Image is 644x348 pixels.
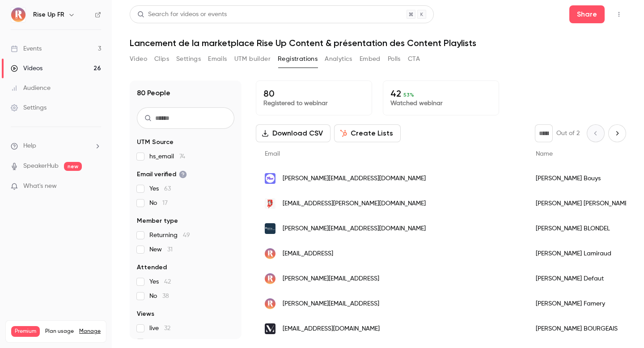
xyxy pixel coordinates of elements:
span: Name [536,151,553,157]
span: 49 [183,232,190,238]
button: Create Lists [334,124,401,142]
div: [PERSON_NAME] [PERSON_NAME] [527,191,639,216]
span: 74 [179,153,185,160]
p: Registered to webinar [263,99,364,108]
span: What's new [23,182,57,191]
h6: Rise Up FR [33,10,64,19]
p: Watched webinar [390,99,491,108]
span: 32 [164,325,170,331]
h1: Lancement de la marketplace Rise Up Content & présentation des Content Playlists [130,38,626,48]
span: Member type [137,216,178,225]
span: 42 [164,279,171,285]
div: [PERSON_NAME] BOURGEAIS [527,316,639,341]
a: SpeakerHub [23,161,59,171]
span: Returning [149,231,190,240]
img: riseup.ai [265,298,275,309]
span: [EMAIL_ADDRESS] [283,249,333,259]
div: Audience [11,84,51,93]
button: Settings [176,52,201,66]
span: [PERSON_NAME][EMAIL_ADDRESS] [283,274,379,284]
span: Yes [149,277,171,286]
button: Clips [154,52,169,66]
p: Out of 2 [556,129,580,138]
span: Views [137,310,154,318]
span: Email [265,151,280,157]
p: 42 [390,88,491,99]
button: Next page [608,124,626,142]
button: Embed [360,52,381,66]
span: 31 [167,246,173,253]
span: hs_email [149,152,185,161]
span: 17 [162,200,168,206]
img: mv-group.fr [265,323,275,334]
div: Videos [11,64,42,73]
span: New [149,245,173,254]
button: CTA [408,52,420,66]
button: Analytics [325,52,352,66]
button: Registrations [278,52,318,66]
span: replay [149,338,179,347]
button: UTM builder [234,52,271,66]
img: flavi.fr [265,173,275,184]
span: 53 % [403,92,414,98]
div: Events [11,44,42,53]
button: Emails [208,52,227,66]
span: 63 [164,186,171,192]
span: Email verified [137,170,187,179]
span: Attended [137,263,167,272]
span: live [149,324,170,333]
span: [PERSON_NAME][EMAIL_ADDRESS][DOMAIN_NAME] [283,174,426,183]
img: Rise Up FR [11,8,25,22]
span: UTM Source [137,138,174,147]
button: Polls [388,52,401,66]
h1: 80 People [137,88,170,98]
img: riseup.ai [265,273,275,284]
div: [PERSON_NAME] Bouys [527,166,639,191]
span: [EMAIL_ADDRESS][PERSON_NAME][DOMAIN_NAME] [283,199,426,208]
span: Yes [149,184,171,193]
img: effia.fr [265,223,275,234]
button: Download CSV [256,124,330,142]
div: Search for videos or events [137,10,227,19]
button: Top Bar Actions [612,7,626,21]
div: Settings [11,103,47,112]
p: 80 [263,88,364,99]
span: [EMAIL_ADDRESS][DOMAIN_NAME] [283,324,380,334]
span: Premium [11,326,40,337]
div: [PERSON_NAME] BLONDEL [527,216,639,241]
div: [PERSON_NAME] Famery [527,291,639,316]
button: Share [569,5,605,23]
img: xlg.eu [265,198,275,209]
span: 38 [162,293,169,299]
div: [PERSON_NAME] Defaut [527,266,639,291]
button: Video [130,52,147,66]
span: [PERSON_NAME][EMAIL_ADDRESS][DOMAIN_NAME] [283,224,426,233]
li: help-dropdown-opener [11,141,101,151]
span: Help [23,141,36,151]
span: new [64,162,82,171]
span: [PERSON_NAME][EMAIL_ADDRESS] [283,299,379,309]
div: [PERSON_NAME] Lamiraud [527,241,639,266]
a: Manage [79,328,101,335]
span: No [149,199,168,208]
span: No [149,292,169,301]
span: Plan usage [45,328,74,335]
img: riseup.ai [265,248,275,259]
